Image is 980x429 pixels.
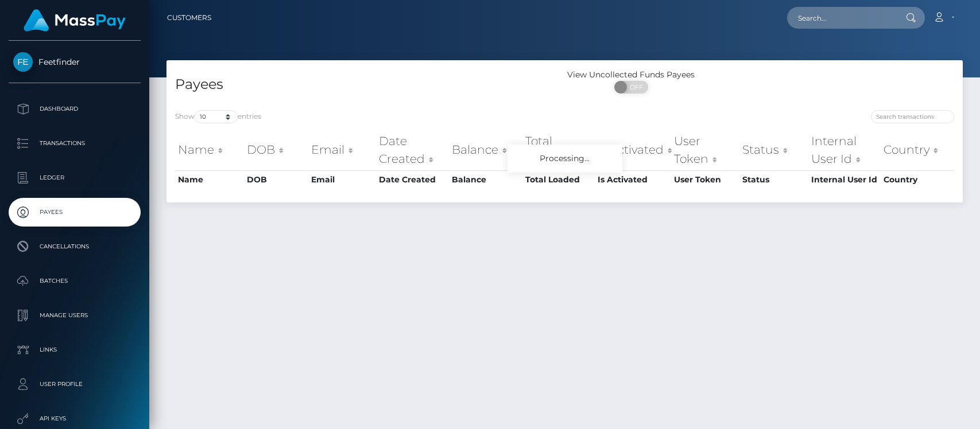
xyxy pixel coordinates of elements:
[9,370,141,399] a: User Profile
[449,130,522,170] th: Balance
[13,341,136,358] p: Links
[9,232,141,261] a: Cancellations
[9,163,141,192] a: Ledger
[244,170,309,189] th: DOB
[13,410,136,427] p: API Keys
[9,95,141,123] a: Dashboard
[175,130,244,170] th: Name
[13,169,136,186] p: Ledger
[9,301,141,330] a: Manage Users
[175,170,244,189] th: Name
[13,238,136,255] p: Cancellations
[787,7,895,29] input: Search...
[671,130,739,170] th: User Token
[9,267,141,295] a: Batches
[13,307,136,324] p: Manage Users
[308,130,375,170] th: Email
[621,81,649,93] span: OFF
[9,336,141,364] a: Links
[13,204,136,221] p: Payees
[376,170,449,189] th: Date Created
[13,100,136,118] p: Dashboard
[308,170,375,189] th: Email
[195,110,238,123] select: Showentries
[522,170,595,189] th: Total Loaded
[449,170,522,189] th: Balance
[739,130,808,170] th: Status
[376,130,449,170] th: Date Created
[13,272,136,290] p: Batches
[522,130,595,170] th: Total Loaded
[881,170,954,189] th: Country
[13,376,136,393] p: User Profile
[871,110,954,123] input: Search transactions
[881,130,954,170] th: Country
[13,135,136,152] p: Transactions
[671,170,739,189] th: User Token
[808,170,881,189] th: Internal User Id
[167,6,211,30] a: Customers
[24,9,126,32] img: MassPay Logo
[9,57,141,67] span: Feetfinder
[244,130,309,170] th: DOB
[9,129,141,158] a: Transactions
[739,170,808,189] th: Status
[565,69,698,81] div: View Uncollected Funds Payees
[175,75,556,95] h4: Payees
[13,52,33,72] img: Feetfinder
[808,130,881,170] th: Internal User Id
[9,198,141,227] a: Payees
[595,170,672,189] th: Is Activated
[595,130,672,170] th: Is Activated
[508,145,622,173] div: Processing...
[175,110,261,123] label: Show entries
